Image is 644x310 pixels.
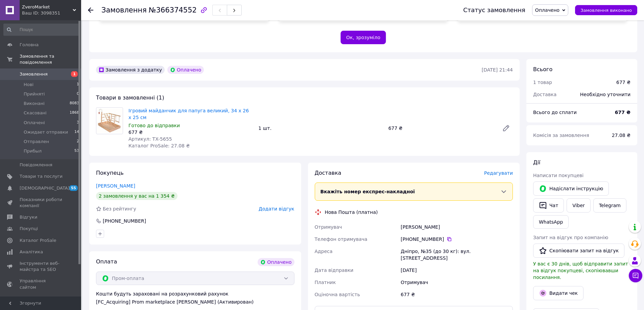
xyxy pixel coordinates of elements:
[399,276,514,288] div: Отримувач
[484,170,513,176] span: Редагувати
[3,24,80,36] input: Пошук
[259,206,294,212] span: Додати відгук
[128,123,180,128] span: Готово до відправки
[315,236,367,242] span: Телефон отримувача
[567,198,590,213] a: Viber
[616,79,630,86] div: 677 ₴
[629,269,642,282] button: Чат з покупцем
[20,278,63,290] span: Управління сайтом
[103,206,136,212] span: Без рейтингу
[20,197,63,209] span: Показники роботи компанії
[533,92,556,97] span: Доставка
[20,214,37,220] span: Відгуки
[24,129,68,135] span: Ожидает отправки
[533,198,564,213] button: Чат
[20,249,43,255] span: Аналітика
[74,129,79,135] span: 14
[533,159,540,166] span: Дії
[535,7,559,13] span: Оплачено
[463,7,525,13] div: Статус замовлення
[20,237,56,244] span: Каталог ProSale
[575,5,637,15] button: Замовлення виконано
[315,267,354,273] span: Дата відправки
[315,280,336,285] span: Платник
[24,148,42,154] span: Прибыл
[256,123,385,133] div: 1 шт.
[69,185,78,191] span: 55
[24,91,45,97] span: Прийняті
[20,42,39,48] span: Головна
[533,80,552,85] span: 1 товар
[499,121,513,135] a: Редагувати
[24,139,49,145] span: Отправлен
[533,66,552,73] span: Всього
[128,143,190,148] span: Каталог ProSale: 27.08 ₴
[128,108,249,120] a: Ігровий майданчик для папуга великий, 34 х 26 х 25 см
[320,189,415,194] span: Вкажіть номер експрес-накладної
[24,82,33,88] span: Нові
[167,66,204,74] div: Оплачено
[612,133,630,138] span: 27.08 ₴
[96,192,177,200] div: 2 замовлення у вас на 1 354 ₴
[258,258,294,266] div: Оплачено
[96,94,164,101] span: Товари в замовленні (1)
[533,173,583,178] span: Написати покупцеві
[88,7,93,13] div: Повернутися назад
[315,292,360,297] span: Оціночна вартість
[533,133,589,138] span: Комісія за замовлення
[96,258,117,265] span: Оплата
[74,148,79,154] span: 53
[20,260,63,273] span: Інструменти веб-майстра та SEO
[20,296,63,308] span: Гаманець компанії
[315,249,333,254] span: Адреса
[24,101,45,107] span: Виконані
[315,170,341,176] span: Доставка
[77,91,79,97] span: 0
[533,286,583,300] button: Видати чек
[70,101,79,107] span: 8083
[401,236,513,243] div: [PHONE_NUMBER]
[323,209,380,216] div: Нова Пошта (платна)
[533,244,624,258] button: Скопіювати запит на відгук
[96,183,135,189] a: [PERSON_NAME]
[399,221,514,233] div: [PERSON_NAME]
[22,10,81,16] div: Ваш ID: 3098351
[128,129,253,136] div: 677 ₴
[20,53,81,65] span: Замовлення та повідомлення
[24,110,47,116] span: Скасовані
[533,181,609,196] button: Надіслати інструкцію
[128,136,172,142] span: Артикул: TX-5655
[615,110,630,115] b: 677 ₴
[77,82,79,88] span: 1
[101,6,147,14] span: Замовлення
[22,4,73,10] span: ZveroMarket
[20,185,70,191] span: [DEMOGRAPHIC_DATA]
[533,110,577,115] span: Всього до сплати
[71,71,78,77] span: 1
[533,235,608,240] span: Запит на відгук про компанію
[593,198,626,213] a: Telegram
[102,218,147,224] div: [PHONE_NUMBER]
[96,109,123,133] img: Ігровий майданчик для папуга великий, 34 х 26 х 25 см
[340,31,386,44] button: Ок, зрозуміло
[386,123,497,133] div: 677 ₴
[580,8,632,13] span: Замовлення виконано
[399,264,514,276] div: [DATE]
[77,120,79,126] span: 3
[20,162,52,168] span: Повідомлення
[96,170,124,176] span: Покупець
[399,288,514,301] div: 677 ₴
[482,67,513,73] time: [DATE] 21:44
[24,120,45,126] span: Оплачені
[96,299,294,305] div: [FC_Acquiring] Prom marketplace [PERSON_NAME] (Активирован)
[315,224,342,230] span: Отримувач
[533,215,569,229] a: WhatsApp
[149,6,197,14] span: №366374552
[20,71,48,77] span: Замовлення
[20,226,38,232] span: Покупці
[20,173,63,179] span: Товари та послуги
[96,66,165,74] div: Замовлення з додатку
[533,261,628,280] span: У вас є 30 днів, щоб відправити запит на відгук покупцеві, скопіювавши посилання.
[576,87,635,102] div: Необхідно уточнити
[77,139,79,145] span: 2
